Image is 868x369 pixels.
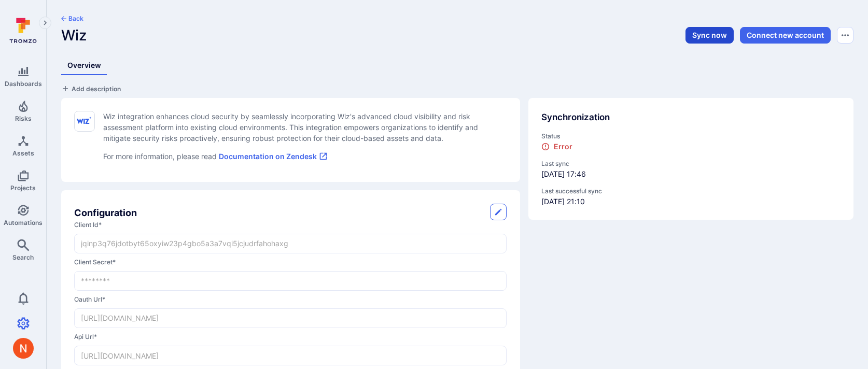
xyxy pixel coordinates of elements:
[740,27,831,44] button: Connect new account
[541,159,841,168] span: Last sync
[541,111,841,124] div: Synchronization
[103,111,507,144] p: Wiz integration enhances cloud security by seamlessly incorporating Wiz's advanced cloud visibili...
[74,258,507,267] label: client secret *
[61,56,107,75] a: Overview
[74,332,507,342] label: api url *
[541,159,841,179] div: [DATE] 17:46
[837,27,853,44] button: Options menu
[5,80,42,88] span: Dashboards
[15,115,32,122] span: Risks
[685,27,734,44] button: Sync now
[541,132,841,141] span: Status
[219,152,328,161] a: Documentation on Zendesk
[541,187,841,207] div: [DATE] 21:10
[541,187,841,196] span: Last successful sync
[61,26,87,44] span: Wiz
[541,132,841,152] div: status
[72,85,121,93] span: Add description
[4,219,43,226] span: Automations
[61,83,121,94] button: Add description
[61,15,83,23] button: Back
[541,142,572,151] div: Error
[12,149,34,157] span: Assets
[61,56,853,75] div: Integrations tabs
[13,338,34,359] img: ACg8ocIprwjrgDQnDsNSk9Ghn5p5-B8DpAKWoJ5Gi9syOE4K59tr4Q=s96-c
[74,220,507,230] label: client id *
[39,17,51,29] button: Expand navigation menu
[13,338,34,359] div: Neeren Patki
[103,151,507,162] p: For more information, please read
[74,295,507,304] label: oauth url *
[12,253,34,261] span: Search
[74,206,137,220] h2: Configuration
[10,184,36,192] span: Projects
[41,19,49,27] i: Expand navigation menu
